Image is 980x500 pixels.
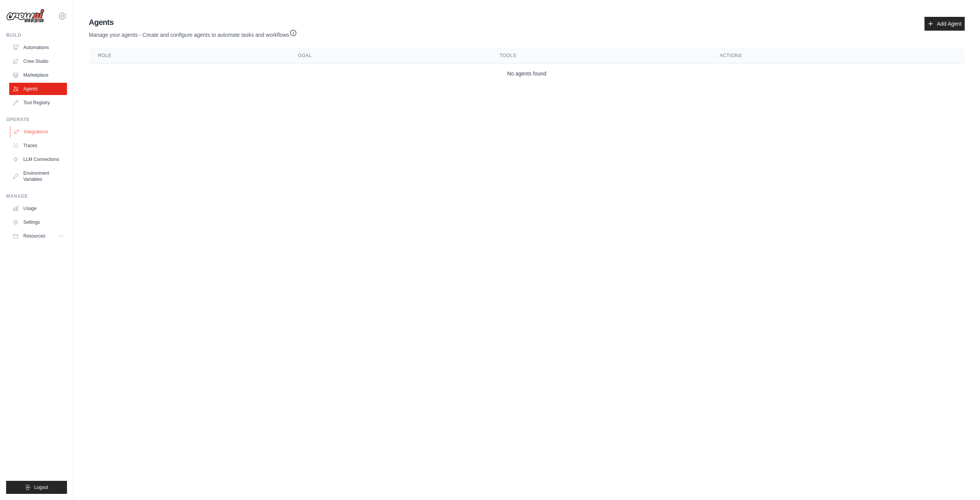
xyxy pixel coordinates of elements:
div: Build [6,32,67,38]
div: Manage [6,193,67,199]
a: Crew Studio [9,55,67,67]
th: Role [89,48,289,64]
th: Actions [710,48,965,64]
a: Marketplace [9,69,67,81]
a: Integrations [10,126,68,138]
a: Automations [9,41,67,54]
button: Logout [6,481,67,494]
th: Tools [490,48,710,64]
a: LLM Connections [9,153,67,166]
a: Tool Registry [9,97,67,109]
a: Add Agent [924,17,965,31]
img: Logo [6,9,44,23]
a: Settings [9,216,67,228]
h2: Agents [89,17,297,28]
td: No agents found [89,64,965,84]
a: Agents [9,83,67,95]
p: Manage your agents - Create and configure agents to automate tasks and workflows [89,28,297,39]
div: Operate [6,116,67,123]
button: Resources [9,230,67,242]
a: Traces [9,139,67,152]
th: Goal [289,48,490,64]
span: Logout [34,484,48,490]
a: Usage [9,202,67,215]
a: Environment Variables [9,167,67,185]
span: Resources [23,233,45,239]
